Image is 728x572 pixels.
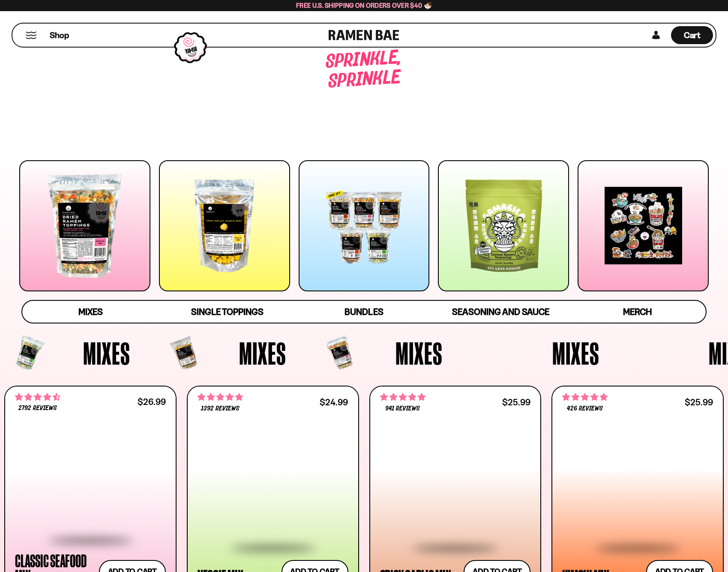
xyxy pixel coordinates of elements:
[502,398,530,406] div: $25.99
[296,1,432,9] span: Free U.S. Shipping on Orders over $40 🍜
[320,398,348,406] div: $24.99
[50,26,69,44] a: Shop
[385,405,420,412] span: 941 reviews
[380,392,425,403] span: 4.75 stars
[25,32,37,39] button: Mobile Menu Trigger
[198,392,243,403] span: 4.76 stars
[83,337,130,369] span: Mixes
[684,30,701,40] span: Cart
[78,306,103,317] span: Mixes
[432,301,569,323] a: Seasoning and Sauce
[685,398,713,406] div: $25.99
[22,301,159,323] a: Mixes
[671,24,713,47] a: Cart
[201,405,240,412] span: 1392 reviews
[345,306,383,317] span: Bundles
[395,337,443,369] span: Mixes
[567,405,603,412] span: 426 reviews
[552,337,599,369] span: Mixes
[296,301,432,323] a: Bundles
[138,398,166,406] div: $26.99
[15,392,60,403] span: 4.68 stars
[623,306,652,317] span: Merch
[50,30,69,41] span: Shop
[452,306,549,317] span: Seasoning and Sauce
[562,392,608,403] span: 4.76 stars
[191,306,264,317] span: Single Toppings
[239,337,286,369] span: Mixes
[569,301,706,323] a: Merch
[159,301,296,323] a: Single Toppings
[18,405,57,412] span: 2792 reviews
